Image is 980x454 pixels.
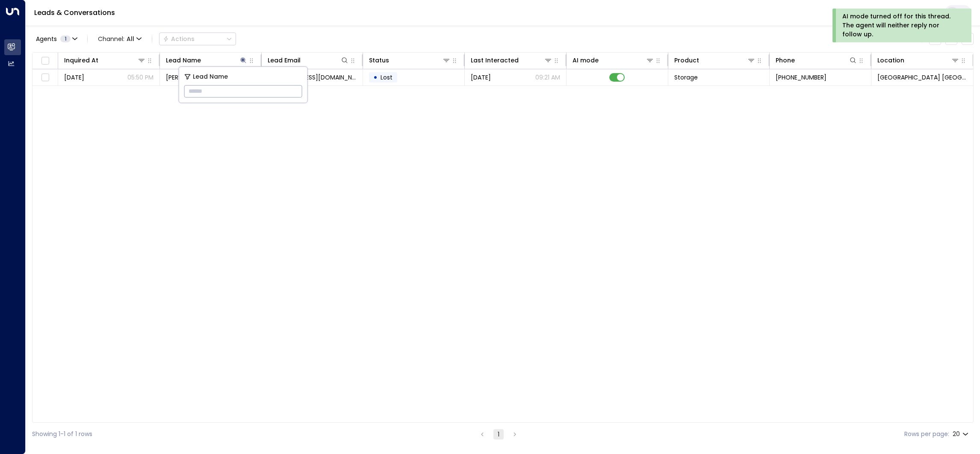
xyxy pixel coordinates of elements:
[877,73,967,82] span: Space Station Castle Bromwich
[535,73,560,82] p: 09:21 AM
[373,70,378,85] div: •
[64,73,84,82] span: Aug 26, 2025
[127,35,134,42] span: All
[776,73,827,82] span: +447956146552
[268,55,301,65] div: Lead Email
[268,55,349,65] div: Lead Email
[776,55,795,65] div: Phone
[877,55,904,65] div: Location
[573,55,654,65] div: AI mode
[471,55,519,65] div: Last Interacted
[904,430,949,439] label: Rows per page:
[32,430,92,439] div: Showing 1-1 of 1 rows
[166,55,201,65] div: Lead Name
[674,73,698,82] span: Storage
[159,32,236,45] button: Actions
[268,73,357,82] span: smfi1977@aol.com
[34,8,115,18] a: Leads & Conversations
[60,35,71,42] span: 1
[159,32,236,45] div: Button group with a nested menu
[127,73,153,82] p: 05:50 PM
[193,72,228,82] span: Lead Name
[166,73,213,82] span: Dave Smith
[573,55,599,65] div: AI mode
[381,73,393,82] span: Lost
[94,33,145,45] span: Channel:
[32,33,80,45] button: Agents1
[471,73,491,82] span: Aug 27, 2025
[64,55,146,65] div: Inquired At
[674,55,699,65] div: Product
[166,55,248,65] div: Lead Name
[493,429,504,439] button: page 1
[471,55,552,65] div: Last Interacted
[64,55,98,65] div: Inquired At
[40,56,50,66] span: Toggle select all
[369,55,389,65] div: Status
[953,428,970,440] div: 20
[776,55,857,65] div: Phone
[477,429,520,439] nav: pagination navigation
[163,35,195,43] div: Actions
[40,72,50,83] span: Toggle select row
[842,12,960,39] div: AI mode turned off for this thread. The agent will neither reply nor follow up.
[94,33,145,45] button: Channel:All
[877,55,959,65] div: Location
[36,36,57,42] span: Agents
[369,55,451,65] div: Status
[674,55,756,65] div: Product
